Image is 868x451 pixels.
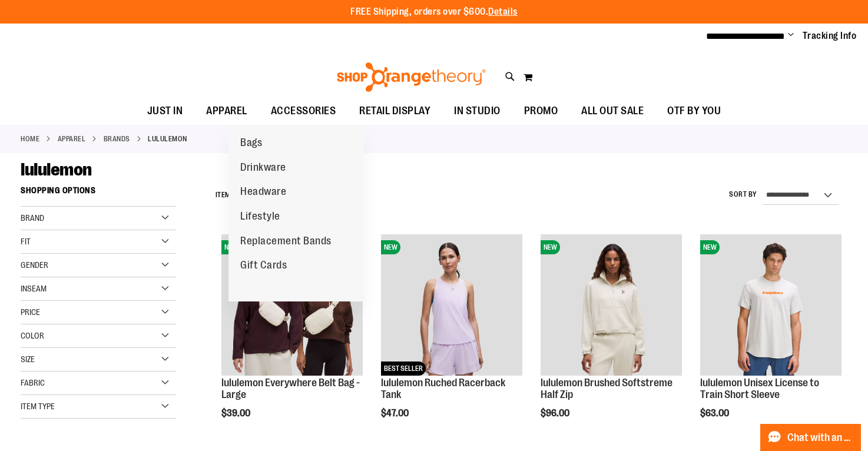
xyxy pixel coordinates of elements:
span: PROMO [524,98,558,124]
strong: lululemon [148,134,187,144]
span: lululemon [21,160,92,180]
div: product [375,228,528,449]
span: ACCESSORIES [271,98,336,124]
a: lululemon Unisex License to Train Short SleeveNEW [700,234,842,377]
a: BRANDS [104,134,130,144]
span: NEW [221,240,241,254]
div: product [694,228,847,449]
div: product [535,228,688,449]
div: product [216,228,369,449]
a: Tracking Info [803,29,857,42]
span: Drinkware [240,161,286,176]
img: lululemon Unisex License to Train Short Sleeve [700,234,842,376]
span: IN STUDIO [454,98,501,124]
span: RETAIL DISPLAY [359,98,430,124]
span: Fit [21,237,31,246]
span: Color [21,331,44,340]
a: lululemon Brushed Softstreme Half ZipNEW [541,234,682,377]
span: Fabric [21,378,45,387]
span: ALL OUT SALE [581,98,644,124]
a: lululemon Ruched Racerback TankNEWBEST SELLER [381,234,522,377]
button: Chat with an Expert [760,424,862,451]
h2: Items - of [216,186,265,204]
a: lululemon Ruched Racerback Tank [381,377,505,400]
span: $63.00 [700,408,731,419]
span: NEW [541,240,560,254]
span: Lifestyle [240,210,280,225]
a: lululemon Brushed Softstreme Half Zip [541,377,672,400]
span: Brand [21,213,44,223]
a: lululemon Everywhere Belt Bag - LargeNEW [221,234,363,377]
a: Details [488,6,518,17]
span: $47.00 [381,408,410,419]
span: $39.00 [221,408,252,419]
span: OTF BY YOU [667,98,721,124]
span: APPAREL [206,98,247,124]
img: lululemon Everywhere Belt Bag - Large [221,234,363,376]
img: Shop Orangetheory [335,62,488,92]
a: lululemon Everywhere Belt Bag - Large [221,377,360,400]
strong: Shopping Options [21,180,176,207]
span: Size [21,354,35,364]
span: Replacement Bands [240,235,332,250]
span: Item Type [21,402,55,411]
span: Price [21,307,40,317]
span: Gender [21,260,48,270]
p: FREE Shipping, orders over $600. [350,5,518,19]
span: NEW [700,240,720,254]
span: Inseam [21,284,47,293]
span: JUST IN [147,98,183,124]
span: BEST SELLER [381,362,426,376]
img: lululemon Brushed Softstreme Half Zip [541,234,682,376]
span: $96.00 [541,408,571,419]
button: Account menu [788,30,794,42]
span: Bags [240,137,262,151]
label: Sort By [729,190,757,200]
a: APPAREL [58,134,86,144]
img: lululemon Ruched Racerback Tank [381,234,522,376]
a: Home [21,134,39,144]
span: NEW [381,240,400,254]
span: Headware [240,185,286,200]
span: Gift Cards [240,259,287,274]
a: lululemon Unisex License to Train Short Sleeve [700,377,819,400]
span: Chat with an Expert [787,432,854,443]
